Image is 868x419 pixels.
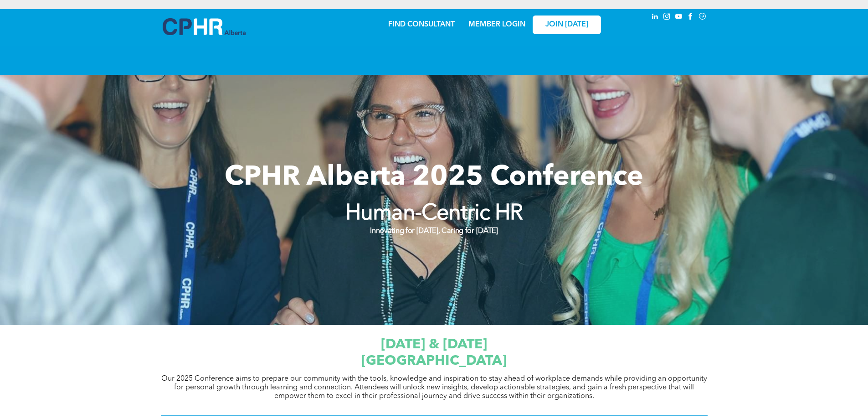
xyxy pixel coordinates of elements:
[533,16,601,34] a: JOIN [DATE]
[370,228,498,235] strong: Innovating for [DATE], Caring for [DATE]
[161,375,707,400] span: Our 2025 Conference aims to prepare our community with the tools, knowledge and inspiration to st...
[361,354,507,368] span: [GEOGRAPHIC_DATA]
[545,21,588,29] span: JOIN [DATE]
[225,164,643,191] span: CPHR Alberta 2025 Conference
[468,21,525,28] a: MEMBER LOGIN
[345,203,523,225] strong: Human-Centric HR
[381,338,487,352] span: [DATE] & [DATE]
[674,11,684,24] a: youtube
[388,21,455,28] a: FIND CONSULTANT
[662,11,672,24] a: instagram
[650,11,660,24] a: linkedin
[686,11,696,24] a: facebook
[163,18,246,35] img: A blue and white logo for cp alberta
[698,11,708,24] a: Social network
